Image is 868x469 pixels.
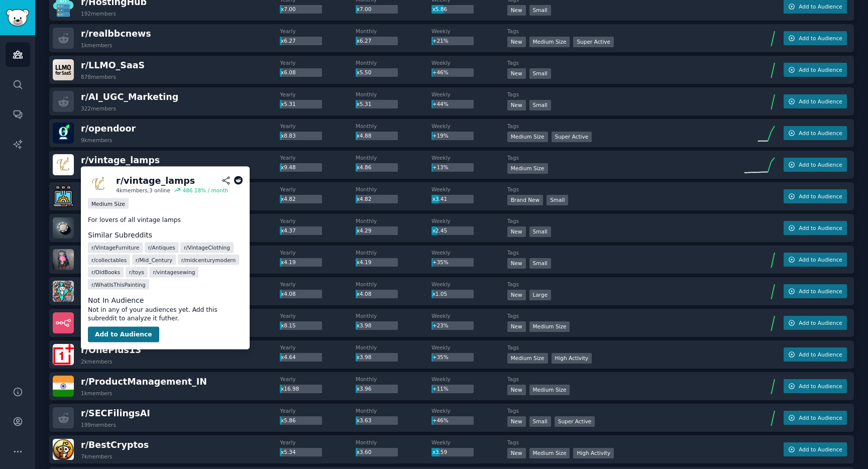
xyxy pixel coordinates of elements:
[784,221,847,235] button: Add to Audience
[507,385,526,395] div: New
[357,322,372,328] span: x3.98
[129,269,144,276] span: r/ toys
[356,249,431,256] dt: Monthly
[281,133,296,139] span: x8.83
[357,417,372,423] span: x3.63
[432,227,448,233] span: x2.45
[148,244,175,251] span: r/ Antiques
[280,123,356,130] dt: Yearly
[431,217,507,224] dt: Weekly
[91,256,127,263] span: r/ collectables
[280,344,356,351] dt: Yearly
[280,186,356,193] dt: Yearly
[281,196,296,202] span: x4.82
[356,439,431,446] dt: Monthly
[552,132,592,142] div: Super Active
[136,256,173,263] span: r/ Mid_Century
[357,259,372,265] span: x4.19
[53,123,74,144] img: opendoor
[357,38,372,44] span: x6.27
[507,123,734,130] dt: Tags
[357,133,372,139] span: x4.88
[507,100,526,110] div: New
[529,226,551,237] div: Small
[431,376,507,383] dt: Weekly
[88,174,109,195] img: vintage_lamps
[507,28,734,35] dt: Tags
[507,91,734,98] dt: Tags
[357,6,372,12] span: x7.00
[91,281,146,288] span: r/ WhatIsThisPainting
[281,164,296,170] span: x9.48
[182,187,228,194] div: 486.18 % / month
[91,269,120,276] span: r/ OldBooks
[431,344,507,351] dt: Weekly
[432,259,449,265] span: +35%
[81,42,113,49] div: 1k members
[81,10,116,17] div: 192 members
[81,155,160,165] span: r/ vintage_lamps
[799,35,842,42] span: Add to Audience
[53,186,74,207] img: TechForum
[81,440,149,450] span: r/ BestCryptos
[507,290,526,300] div: New
[507,249,734,256] dt: Tags
[784,31,847,45] button: Add to Audience
[280,312,356,319] dt: Yearly
[357,449,372,455] span: x3.60
[81,29,151,39] span: r/ realbbcnews
[81,390,113,397] div: 1k members
[799,414,842,421] span: Add to Audience
[507,217,734,224] dt: Tags
[53,249,74,270] img: MonsterHigh_Minis_Etc
[281,38,296,44] span: x6.27
[784,379,847,393] button: Add to Audience
[53,376,74,397] img: ProductManagement_IN
[555,416,595,427] div: Super Active
[81,60,145,70] span: r/ LLMO_SaaS
[81,408,150,418] span: r/ SECFilingsAI
[507,407,734,414] dt: Tags
[529,37,570,47] div: Medium Size
[431,28,507,35] dt: Weekly
[432,417,449,423] span: +46%
[356,281,431,288] dt: Monthly
[799,446,842,453] span: Add to Audience
[432,69,449,75] span: +46%
[181,256,236,263] span: r/ midcenturymodern
[432,196,448,202] span: x3.41
[357,101,372,107] span: x5.31
[799,351,842,358] span: Add to Audience
[573,37,614,47] div: Super Active
[88,305,243,323] dd: Not in any of your audiences yet. Add this subreddit to analyze it futher.
[784,411,847,425] button: Add to Audience
[432,6,448,12] span: x5.86
[784,316,847,330] button: Add to Audience
[431,249,507,256] dt: Weekly
[81,105,116,112] div: 322 members
[280,249,356,256] dt: Yearly
[53,281,74,302] img: IndianCivicFails
[507,163,548,174] div: Medium Size
[799,161,842,168] span: Add to Audience
[431,59,507,66] dt: Weekly
[431,439,507,446] dt: Weekly
[784,126,847,140] button: Add to Audience
[799,288,842,295] span: Add to Audience
[431,281,507,288] dt: Weekly
[507,439,734,446] dt: Tags
[356,91,431,98] dt: Monthly
[356,123,431,130] dt: Monthly
[280,59,356,66] dt: Yearly
[573,448,614,458] div: High Activity
[799,130,842,137] span: Add to Audience
[432,101,449,107] span: +44%
[357,227,372,233] span: x4.29
[91,244,139,251] span: r/ VintageFurniture
[357,69,372,75] span: x5.50
[432,291,448,297] span: x1.05
[507,195,544,205] div: Brand New
[799,193,842,200] span: Add to Audience
[432,164,449,170] span: +13%
[281,291,296,297] span: x4.08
